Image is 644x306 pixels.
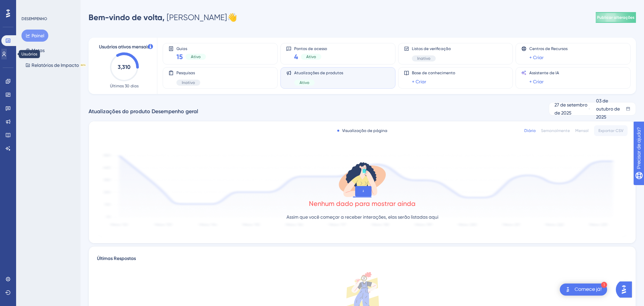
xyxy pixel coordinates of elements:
[524,128,536,133] font: Diário
[110,84,139,88] font: Últimos 30 dias
[294,46,327,51] font: Pontos de acesso
[81,64,86,66] font: BETA
[306,54,316,59] font: Ativo
[286,214,438,220] font: Assim que você começar a receber interações, elas serão listadas aqui
[603,283,605,287] font: 1
[529,55,544,60] font: + Criar
[575,128,589,133] font: Mensal
[598,128,624,133] font: Exportar CSV
[309,200,416,208] font: Nenhum dado para mostrar ainda
[176,53,183,61] font: 15
[560,283,607,296] div: Abra a lista de verificação Comece!, módulos restantes: 1
[32,33,44,38] font: Painel
[191,54,201,59] font: Ativo
[97,256,136,261] font: Últimas Respostas
[541,128,570,133] font: Semanalmente
[227,13,237,22] font: 👋
[529,46,568,51] font: Centros de Recursos
[294,71,343,75] font: Atualizações de produtos
[596,98,620,120] font: 03 de outubro de 2025
[597,15,635,20] font: Publicar alterações
[89,12,165,22] font: Bem-vindo de volta,
[118,64,130,70] text: 3,310
[564,286,572,294] img: imagem-do-lançador-texto-alternativo
[529,71,559,75] font: Assistente de IA
[300,80,309,85] font: Ativo
[342,128,387,133] font: Visualização de página
[575,287,602,292] font: Comece já!
[554,102,587,116] font: 27 de setembro de 2025
[16,3,58,8] font: Precisar de ajuda?
[99,44,149,50] font: Usuários ativos mensais
[294,53,298,61] font: 4
[412,79,426,84] font: + Criar
[21,16,47,21] font: DESEMPENHO
[412,71,455,75] font: Base de conhecimento
[176,46,187,51] font: Guias
[21,44,49,56] button: Metas
[596,12,636,23] button: Publicar alterações
[417,56,430,61] font: Inativo
[594,125,628,136] button: Exportar CSV
[176,71,195,75] font: Pesquisas
[167,13,227,22] font: [PERSON_NAME]
[21,59,90,71] button: Relatórios de ImpactoBETA
[616,279,636,300] iframe: Iniciador do Assistente de IA do UserGuiding
[529,79,544,84] font: + Criar
[21,30,48,42] button: Painel
[32,48,45,53] font: Metas
[412,46,451,51] font: Listas de verificação
[182,80,195,85] font: Inativo
[89,108,198,115] font: Atualizações do produto Desempenho geral
[32,62,79,68] font: Relatórios de Impacto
